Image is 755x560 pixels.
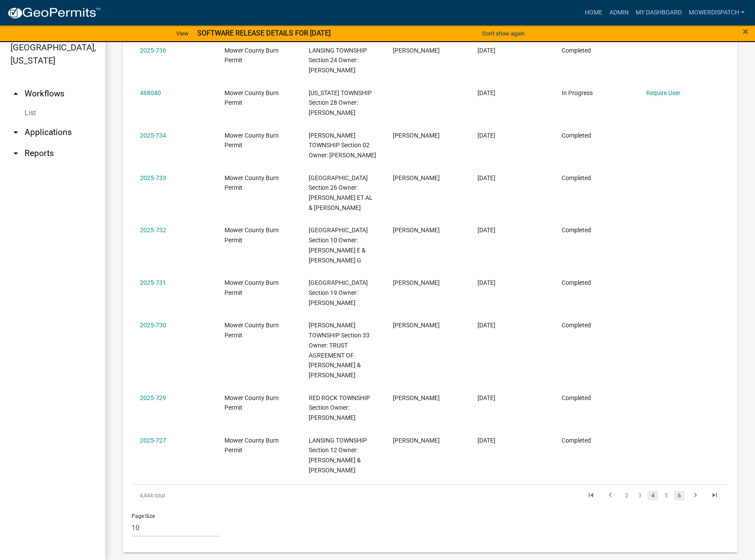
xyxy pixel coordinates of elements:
a: 2025-733 [140,174,166,181]
i: arrow_drop_up [11,89,21,99]
a: 3 [634,491,645,500]
span: 08/16/2025 [477,394,495,401]
button: Don't show again [479,26,528,41]
a: 2025-736 [140,47,166,54]
span: PLEASANT VALLEY TOWNSHIP Section 26 Owner: HINZ JEFFREY S ET AL & BARBARA J BOEHMER [309,174,373,211]
span: Completed [562,279,591,286]
span: ADAMS TOWNSHIP Section 33 Owner: TRUST AGREEMENT OF GERALD & CAROL MATHEIS [309,322,370,379]
span: APRIL GRABAU [393,174,440,181]
span: RED ROCK TOWNSHIP Section 19 Owner: BUMGARDNER ALEX C [309,279,368,306]
span: 08/16/2025 [477,322,495,329]
span: × [743,25,748,38]
a: 468040 [140,89,161,96]
li: page 3 [633,488,646,503]
span: Mower County Burn Permit [224,132,279,149]
span: LANSING TOWNSHIP Section 24 Owner: FREESE KAREN A [309,47,367,74]
li: page 4 [646,488,659,503]
li: page 6 [673,488,686,503]
span: Duane [393,227,440,234]
span: Completed [562,227,591,234]
a: Admin [606,4,632,21]
span: Completed [562,322,591,329]
a: 2025-731 [140,279,166,286]
span: Mower County Burn Permit [224,47,279,64]
strong: SOFTWARE RELEASE DETAILS FOR [DATE] [197,29,331,37]
li: page 5 [659,488,673,503]
span: Mower County Burn Permit [224,174,279,191]
span: Mower County Burn Permit [224,227,279,244]
span: Mower County Burn Permit [224,394,279,411]
span: Alex Bumgardner [393,279,440,286]
span: Completed [562,47,591,54]
a: MowerDispatch [685,4,748,21]
a: 5 [661,491,671,500]
button: Close [743,26,748,37]
a: View [173,26,192,41]
span: 08/22/2025 [477,132,495,139]
span: RED ROCK TOWNSHIP Section Owner: MULLENBACH KYLE F [309,394,370,422]
span: Jared Freese [393,47,440,54]
span: LANSING TOWNSHIP Section 12 Owner: KRAFT RONALD R & ROBERTA [309,437,367,474]
i: arrow_drop_down [11,127,21,138]
span: APRIL GRABAU [393,132,440,139]
span: Mower County Burn Permit [224,437,279,454]
span: APRIL GRABAU [393,437,440,444]
a: go to next page [687,491,704,500]
a: go to last page [706,491,723,500]
span: 08/20/2025 [477,227,495,234]
span: NEVADA TOWNSHIP Section 28 Owner: KRULL JOHN W [309,89,372,117]
i: arrow_drop_down [11,148,21,159]
span: 08/21/2025 [477,174,495,181]
span: Completed [562,132,591,139]
span: Kyle Mullenbach [393,394,440,401]
a: 4 [648,491,658,500]
a: 2025-727 [140,437,166,444]
span: 08/22/2025 [477,89,495,96]
a: 2025-734 [140,132,166,139]
a: 2 [621,491,632,500]
a: 2025-732 [140,227,166,234]
a: My Dashboard [632,4,685,21]
span: Completed [562,437,591,444]
span: Completed [562,394,591,401]
span: 08/18/2025 [477,279,495,286]
a: 6 [674,491,684,500]
a: go to previous page [602,491,619,500]
a: Require User [646,89,680,96]
div: 4,444 total [132,485,249,507]
span: In Progress [562,89,593,96]
li: page 2 [620,488,633,503]
span: 08/23/2025 [477,47,495,54]
span: 08/15/2025 [477,437,495,444]
span: Joe Matheis [393,322,440,329]
span: Mower County Burn Permit [224,279,279,296]
a: go to first page [583,491,599,500]
a: Home [581,4,606,21]
a: 2025-730 [140,322,166,329]
span: RACINE TOWNSHIP Section 10 Owner: SOLBERG DUANE E & LYNAE G [309,227,368,263]
a: 2025-729 [140,394,166,401]
span: Mower County Burn Permit [224,89,279,106]
span: Mower County Burn Permit [224,322,279,339]
span: Completed [562,174,591,181]
span: ADAMS TOWNSHIP Section 02 Owner: WENESS ROGER W [309,132,376,159]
